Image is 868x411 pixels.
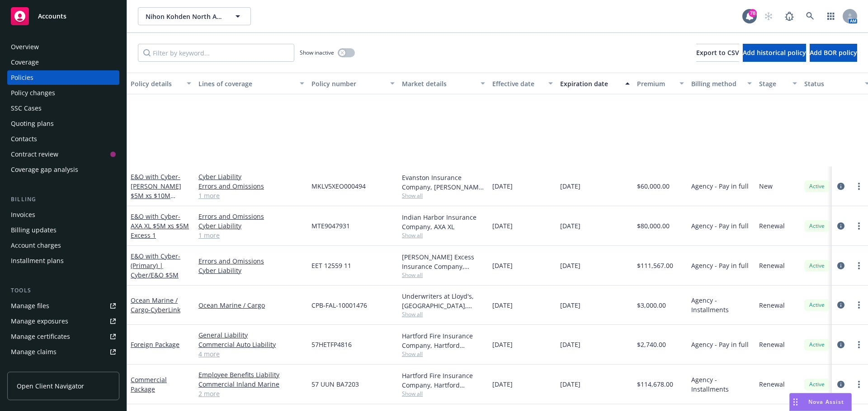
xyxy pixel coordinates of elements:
[138,7,251,25] button: Nihon Kohden North America, Inc.
[637,221,670,231] span: $80,000.00
[822,7,840,25] a: Switch app
[198,349,304,359] a: 4 more
[560,181,580,191] span: [DATE]
[7,132,119,146] a: Contacts
[7,254,119,268] a: Installment plans
[11,208,35,222] div: Invoices
[557,73,633,94] button: Expiration date
[198,379,304,389] a: Commercial Inland Marine
[11,314,68,328] div: Manage exposures
[131,79,181,88] div: Policy details
[560,261,580,270] span: [DATE]
[146,12,224,21] span: Nihon Kohden North America, Inc.
[789,393,852,411] button: Nova Assist
[492,79,543,88] div: Effective date
[402,310,485,318] span: Show all
[801,7,819,25] a: Search
[198,330,304,340] a: General Liability
[7,147,119,162] a: Contract review
[759,300,785,310] span: Renewal
[311,379,359,389] span: 57 UUN BA7203
[808,398,844,406] span: Nova Assist
[743,48,806,57] span: Add historical policy
[311,300,367,310] span: CPB-FAL-10001476
[7,162,119,177] a: Coverage gap analysis
[198,370,304,379] a: Employee Benefits Liability
[11,147,58,162] div: Contract review
[854,300,864,310] a: more
[691,340,749,349] span: Agency - Pay in full
[688,73,755,94] button: Billing method
[7,86,119,100] a: Policy changes
[198,221,304,231] a: Cyber Liability
[398,73,489,94] button: Market details
[808,262,826,270] span: Active
[311,340,352,349] span: 57HETFP4816
[7,40,119,54] a: Overview
[127,73,195,94] button: Policy details
[131,252,180,279] a: E&O with Cyber
[11,238,61,253] div: Account charges
[198,266,304,275] a: Cyber Liability
[755,73,801,94] button: Stage
[195,73,308,94] button: Lines of coverage
[835,221,846,231] a: circleInformation
[489,73,557,94] button: Effective date
[637,181,670,191] span: $60,000.00
[198,79,294,88] div: Lines of coverage
[402,212,485,231] div: Indian Harbor Insurance Company, AXA XL
[835,260,846,271] a: circleInformation
[198,181,304,191] a: Errors and Omissions
[749,9,757,17] div: 78
[402,192,485,199] span: Show all
[854,181,864,192] a: more
[402,79,475,88] div: Market details
[7,223,119,237] a: Billing updates
[311,181,366,191] span: MKLV5XEO000494
[402,271,485,279] span: Show all
[198,231,304,240] a: 1 more
[7,208,119,222] a: Invoices
[11,70,33,85] div: Policies
[311,79,385,88] div: Policy number
[492,261,513,270] span: [DATE]
[402,252,485,271] div: [PERSON_NAME] Excess Insurance Company, [PERSON_NAME] Insurance Group, RT Specialty Insurance Ser...
[560,340,580,349] span: [DATE]
[759,221,785,231] span: Renewal
[7,55,119,69] a: Coverage
[759,181,773,191] span: New
[560,379,580,389] span: [DATE]
[198,212,304,221] a: Errors and Omissions
[759,79,787,88] div: Stage
[11,132,37,146] div: Contacts
[854,379,864,390] a: more
[402,291,485,310] div: Underwriters at Lloyd's, [GEOGRAPHIC_DATA], [PERSON_NAME] of [GEOGRAPHIC_DATA], [PERSON_NAME] Cargo
[7,70,119,85] a: Policies
[7,4,119,29] a: Accounts
[11,223,57,237] div: Billing updates
[7,101,119,115] a: SSC Cases
[759,7,778,25] a: Start snowing
[311,221,350,231] span: MTE9047931
[810,44,857,62] button: Add BOR policy
[691,296,752,314] span: Agency - Installments
[808,222,826,230] span: Active
[131,340,179,349] a: Foreign Package
[790,393,801,411] div: Drag to move
[691,261,749,270] span: Agency - Pay in full
[637,300,666,310] span: $3,000.00
[131,212,189,240] a: E&O with Cyber
[300,49,334,56] span: Show inactive
[131,252,180,279] span: - (Primary) | Cyber/E&O $5M
[854,221,864,231] a: more
[808,182,826,190] span: Active
[11,360,53,374] div: Manage BORs
[11,162,78,177] div: Coverage gap analysis
[696,44,739,62] button: Export to CSV
[492,181,513,191] span: [DATE]
[492,340,513,349] span: [DATE]
[11,254,64,268] div: Installment plans
[7,116,119,131] a: Quoting plans
[198,300,304,310] a: Ocean Marine / Cargo
[560,221,580,231] span: [DATE]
